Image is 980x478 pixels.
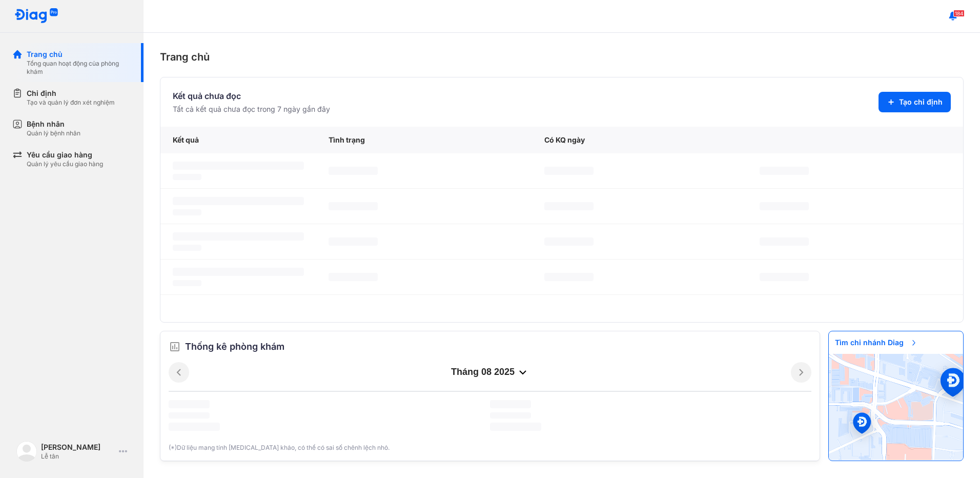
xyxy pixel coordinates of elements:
div: Yêu cầu giao hàng [27,150,103,160]
span: ‌ [169,400,210,408]
div: Kết quả chưa đọc [173,90,330,102]
div: Trang chủ [27,49,131,59]
div: Tất cả kết quả chưa đọc trong 7 ngày gần đây [173,104,330,114]
span: ‌ [173,197,304,205]
span: Tạo chỉ định [899,97,943,107]
div: Quản lý bệnh nhân [27,129,80,137]
div: Tình trạng [316,127,532,153]
span: ‌ [760,202,809,210]
img: logo [14,8,58,24]
span: ‌ [544,273,594,281]
img: logo [16,441,37,462]
span: ‌ [760,273,809,281]
span: ‌ [173,232,304,241]
span: ‌ [173,174,201,180]
span: ‌ [173,280,201,286]
span: ‌ [329,237,378,246]
div: Tổng quan hoạt động của phòng khám [27,59,131,76]
span: ‌ [173,162,304,170]
span: ‌ [760,167,809,175]
div: Kết quả [160,127,316,153]
div: tháng 08 2025 [189,366,791,379]
div: Trang chủ [160,49,964,65]
span: Thống kê phòng khám [185,340,284,354]
button: Tạo chỉ định [879,92,951,112]
span: ‌ [544,202,594,210]
div: Lễ tân [41,452,115,461]
span: ‌ [173,245,201,251]
span: ‌ [760,237,809,246]
div: Tạo và quản lý đơn xét nghiệm [27,98,115,107]
span: ‌ [490,423,541,431]
span: ‌ [169,412,210,419]
span: ‌ [544,167,594,175]
span: ‌ [169,423,220,431]
span: ‌ [173,209,201,215]
span: ‌ [544,237,594,246]
div: Quản lý yêu cầu giao hàng [27,160,103,168]
div: [PERSON_NAME] [41,442,115,452]
div: (*)Dữ liệu mang tính [MEDICAL_DATA] khảo, có thể có sai số chênh lệch nhỏ. [169,443,811,452]
span: ‌ [173,268,304,276]
div: Chỉ định [27,88,115,98]
span: ‌ [490,412,531,419]
img: order.5a6da16c.svg [169,341,181,353]
span: ‌ [329,167,378,175]
span: Tìm chi nhánh Diag [829,331,924,354]
span: ‌ [490,400,531,408]
div: Có KQ ngày [532,127,748,153]
span: ‌ [329,273,378,281]
span: 184 [953,10,965,17]
span: ‌ [329,202,378,210]
div: Bệnh nhân [27,119,80,129]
